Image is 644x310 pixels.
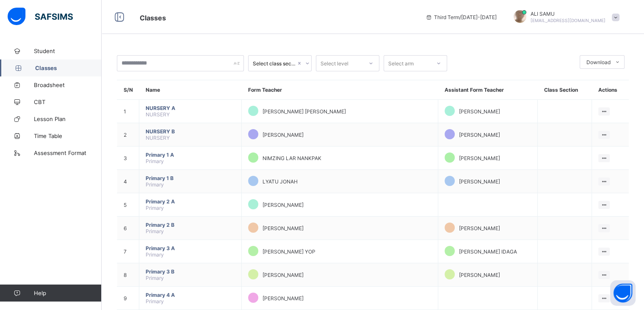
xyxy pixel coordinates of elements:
[34,290,101,296] span: Help
[146,245,235,251] span: Primary 3 A
[459,225,500,231] span: [PERSON_NAME]
[459,155,500,161] span: [PERSON_NAME]
[242,80,438,100] th: Form Teacher
[139,80,242,100] th: Name
[34,116,102,122] span: Lesson Plan
[263,272,304,278] span: [PERSON_NAME]
[263,248,315,255] span: [PERSON_NAME] YOP
[8,8,73,25] img: safsims
[263,108,346,115] span: [PERSON_NAME] [PERSON_NAME]
[538,80,592,100] th: Class Section
[146,152,235,158] span: Primary 1 A
[459,178,500,185] span: [PERSON_NAME]
[146,275,164,281] span: Primary
[146,181,164,188] span: Primary
[610,280,636,306] button: Open asap
[35,65,102,71] span: Classes
[146,111,170,118] span: NURSERY
[263,132,304,138] span: [PERSON_NAME]
[117,100,139,123] td: 1
[263,202,304,208] span: [PERSON_NAME]
[146,228,164,234] span: Primary
[263,155,321,161] span: NIMZING LAR NANKPAK
[459,108,500,115] span: [PERSON_NAME]
[146,105,235,111] span: NURSERY A
[117,193,139,217] td: 5
[34,48,102,54] span: Student
[117,147,139,170] td: 3
[253,60,296,67] div: Select class section
[34,149,102,156] span: Assessment Format
[146,158,164,164] span: Primary
[321,55,348,71] div: Select level
[505,10,624,24] div: ALISAMU
[117,217,139,240] td: 6
[117,123,139,147] td: 2
[459,248,517,255] span: [PERSON_NAME] IDAGA
[117,80,139,100] th: S/N
[146,298,164,304] span: Primary
[263,178,298,185] span: LYATU JONAH
[34,132,102,139] span: Time Table
[117,287,139,310] td: 9
[146,292,235,298] span: Primary 4 A
[146,135,170,141] span: NURSERY
[146,268,235,275] span: Primary 3 B
[586,59,611,65] span: Download
[388,55,414,71] div: Select arm
[117,240,139,263] td: 7
[531,11,605,17] span: ALI SAMU
[531,18,605,23] span: [EMAIL_ADDRESS][DOMAIN_NAME]
[146,222,235,228] span: Primary 2 B
[459,272,500,278] span: [PERSON_NAME]
[140,14,166,22] span: Classes
[117,263,139,287] td: 8
[146,205,164,211] span: Primary
[146,251,164,258] span: Primary
[263,295,304,302] span: [PERSON_NAME]
[146,198,235,205] span: Primary 2 A
[117,170,139,193] td: 4
[146,175,235,181] span: Primary 1 B
[263,225,304,231] span: [PERSON_NAME]
[146,128,235,135] span: NURSERY B
[459,132,500,138] span: [PERSON_NAME]
[34,82,102,88] span: Broadsheet
[438,80,538,100] th: Assistant Form Teacher
[426,14,497,20] span: session/term information
[592,80,629,100] th: Actions
[34,99,102,105] span: CBT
